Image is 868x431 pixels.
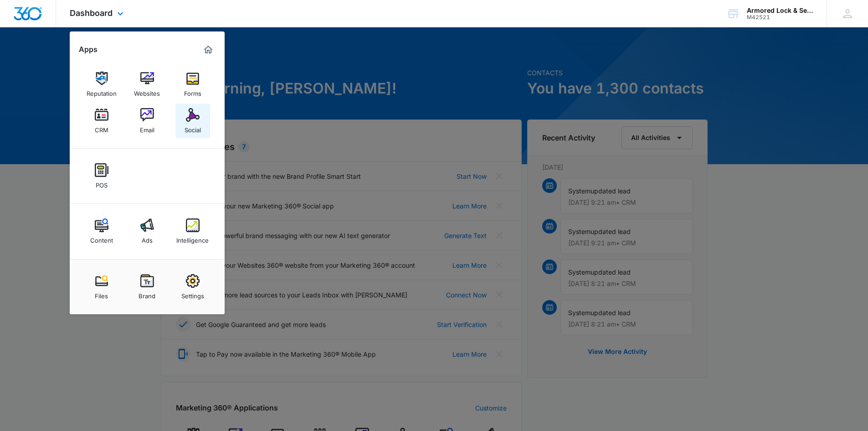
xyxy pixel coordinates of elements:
div: Websites [134,85,160,97]
div: Email [140,122,154,134]
div: account id [747,14,813,21]
a: Social [175,104,210,138]
a: CRM [84,104,119,138]
h2: Apps [79,45,98,54]
a: Reputation [84,67,119,102]
a: Forms [175,67,210,102]
a: Email [130,104,164,138]
a: POS [84,159,119,193]
a: Settings [175,270,210,304]
a: Websites [130,67,164,102]
a: Brand [130,270,164,304]
div: CRM [95,122,108,134]
div: Settings [181,288,204,300]
div: POS [96,177,108,189]
a: Intelligence [175,214,210,249]
div: Social [185,122,201,134]
div: Ads [142,232,153,244]
div: Files [95,288,108,300]
a: Marketing 360® Dashboard [201,42,216,57]
a: Content [84,214,119,249]
div: Intelligence [176,232,209,244]
span: Dashboard [70,8,113,18]
div: Brand [139,288,155,300]
div: Forms [184,85,201,97]
a: Ads [130,214,164,249]
div: Content [90,232,113,244]
div: account name [747,7,813,14]
div: Reputation [87,85,117,97]
a: Files [84,270,119,304]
